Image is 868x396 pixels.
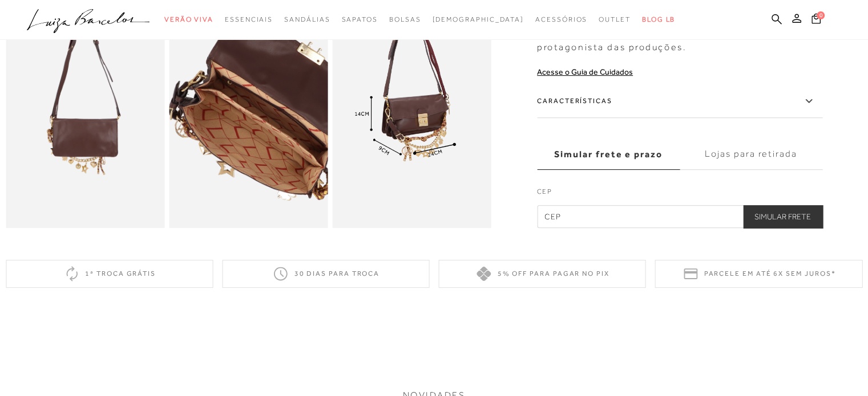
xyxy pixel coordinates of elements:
[225,9,273,30] a: categoryNavScreenReaderText
[817,11,825,19] span: 0
[655,260,862,288] div: Parcele em até 6x sem juros*
[537,205,822,228] input: CEP
[341,9,377,30] a: categoryNavScreenReaderText
[537,67,633,76] a: Acesse o Guia de Cuidados
[284,15,330,23] span: Sandálias
[599,9,631,30] a: categoryNavScreenReaderText
[225,15,273,23] span: Essenciais
[535,9,587,30] a: categoryNavScreenReaderText
[537,85,822,118] label: Características
[599,15,631,23] span: Outlet
[537,186,822,202] label: CEP
[680,139,822,170] label: Lojas para retirada
[164,9,213,30] a: categoryNavScreenReaderText
[642,9,675,30] a: BLOG LB
[743,205,822,228] button: Simular Frete
[222,260,429,288] div: 30 dias para troca
[432,15,524,23] span: [DEMOGRAPHIC_DATA]
[535,15,587,23] span: Acessórios
[164,15,213,23] span: Verão Viva
[537,139,680,170] label: Simular frete e prazo
[642,15,675,23] span: BLOG LB
[6,260,213,288] div: 1ª troca grátis
[389,9,421,30] a: categoryNavScreenReaderText
[439,260,646,288] div: 5% off para pagar no PIX
[341,15,377,23] span: Sapatos
[284,9,330,30] a: categoryNavScreenReaderText
[432,9,524,30] a: noSubCategoriesText
[389,15,421,23] span: Bolsas
[808,13,824,28] button: 0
